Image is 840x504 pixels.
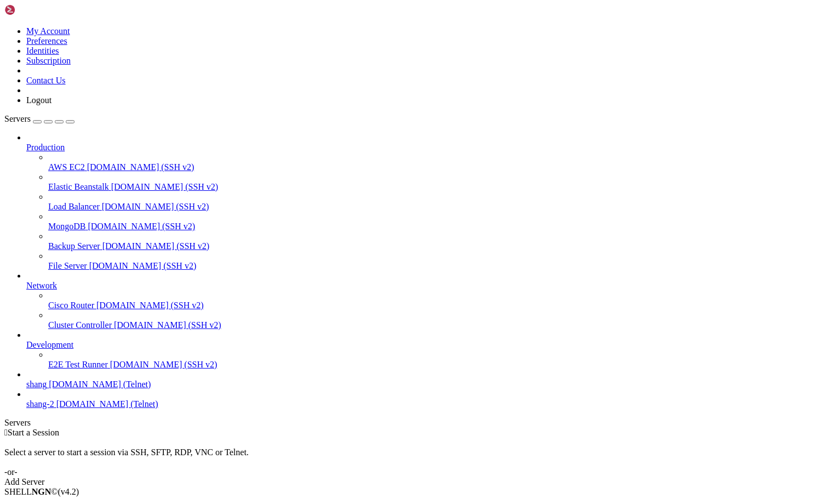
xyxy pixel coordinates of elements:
[26,380,47,389] span: shang
[26,133,836,271] li: Production
[48,182,836,192] a: Elastic Beanstalk [DOMAIN_NAME] (SSH v2)
[26,95,52,105] a: Logout
[48,212,836,231] li: MongoDB [DOMAIN_NAME] (SSH v2)
[96,301,204,310] span: [DOMAIN_NAME] (SSH v2)
[48,261,836,271] a: File Server [DOMAIN_NAME] (SSH v2)
[102,202,209,211] span: [DOMAIN_NAME] (SSH v2)
[26,281,57,290] span: Network
[26,36,67,46] a: Preferences
[48,291,836,310] li: Cisco Router [DOMAIN_NAME] (SSH v2)
[48,301,94,310] span: Cisco Router
[48,162,85,172] span: AWS EC2
[48,231,836,251] li: Backup Server [DOMAIN_NAME] (SSH v2)
[48,202,836,212] a: Load Balancer [DOMAIN_NAME] (SSH v2)
[26,56,71,65] a: Subscription
[48,202,100,211] span: Load Balancer
[114,320,221,330] span: [DOMAIN_NAME] (SSH v2)
[4,487,79,496] span: SHELL ©
[26,271,836,330] li: Network
[48,320,112,330] span: Cluster Controller
[48,241,836,251] a: Backup Server [DOMAIN_NAME] (SSH v2)
[87,162,195,172] span: [DOMAIN_NAME] (SSH v2)
[4,114,31,123] span: Servers
[48,182,109,191] span: Elastic Beanstalk
[48,162,836,172] a: AWS EC2 [DOMAIN_NAME] (SSH v2)
[48,310,836,330] li: Cluster Controller [DOMAIN_NAME] (SSH v2)
[26,330,836,370] li: Development
[26,26,70,36] a: My Account
[48,222,836,231] a: MongoDB [DOMAIN_NAME] (SSH v2)
[88,222,195,231] span: [DOMAIN_NAME] (SSH v2)
[48,360,836,370] a: E2E Test Runner [DOMAIN_NAME] (SSH v2)
[89,261,197,270] span: [DOMAIN_NAME] (SSH v2)
[49,380,151,389] span: [DOMAIN_NAME] (Telnet)
[111,182,219,191] span: [DOMAIN_NAME] (SSH v2)
[32,487,52,496] b: NGN
[8,428,59,437] span: Start a Session
[26,399,54,409] span: shang-2
[26,281,836,291] a: Network
[48,350,836,370] li: E2E Test Runner [DOMAIN_NAME] (SSH v2)
[4,477,836,487] div: Add Server
[48,222,85,231] span: MongoDB
[26,143,65,152] span: Production
[48,241,100,251] span: Backup Server
[26,380,836,389] a: shang [DOMAIN_NAME] (Telnet)
[26,389,836,409] li: shang-2 [DOMAIN_NAME] (Telnet)
[4,114,75,123] a: Servers
[26,76,66,85] a: Contact Us
[48,360,108,369] span: E2E Test Runner
[48,251,836,271] li: File Server [DOMAIN_NAME] (SSH v2)
[4,4,67,15] img: Shellngn
[26,370,836,389] li: shang [DOMAIN_NAME] (Telnet)
[26,399,836,409] a: shang-2 [DOMAIN_NAME] (Telnet)
[110,360,218,369] span: [DOMAIN_NAME] (SSH v2)
[48,192,836,212] li: Load Balancer [DOMAIN_NAME] (SSH v2)
[26,340,836,350] a: Development
[56,399,158,409] span: [DOMAIN_NAME] (Telnet)
[4,438,836,477] div: Select a server to start a session via SSH, SFTP, RDP, VNC or Telnet. -or-
[26,340,73,349] span: Development
[48,172,836,192] li: Elastic Beanstalk [DOMAIN_NAME] (SSH v2)
[26,46,59,55] a: Identities
[48,320,836,330] a: Cluster Controller [DOMAIN_NAME] (SSH v2)
[26,143,836,152] a: Production
[48,301,836,310] a: Cisco Router [DOMAIN_NAME] (SSH v2)
[48,261,87,270] span: File Server
[48,152,836,172] li: AWS EC2 [DOMAIN_NAME] (SSH v2)
[4,418,836,428] div: Servers
[4,428,8,437] span: 
[58,487,79,496] span: 4.2.0
[102,241,210,251] span: [DOMAIN_NAME] (SSH v2)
